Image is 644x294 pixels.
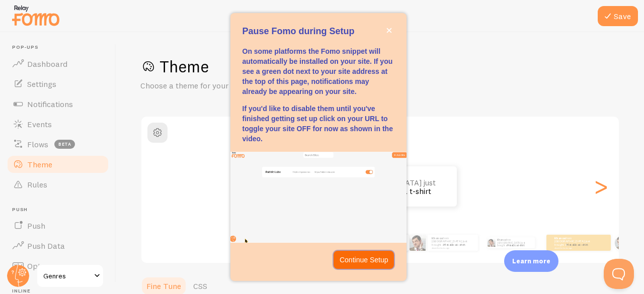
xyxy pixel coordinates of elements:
[432,247,473,249] small: about 4 minutes ago
[507,244,524,247] a: Metallica t-shirt
[6,74,110,94] a: Settings
[6,94,110,114] a: Notifications
[12,207,110,213] span: Push
[554,236,566,240] strong: Khansa
[567,243,588,247] a: Metallica t-shirt
[6,114,110,134] a: Events
[36,264,104,288] a: Genres
[6,236,110,256] a: Push Data
[432,236,443,240] strong: Khansa
[6,134,110,154] a: Flows beta
[27,119,52,129] span: Events
[432,236,474,249] p: from [GEOGRAPHIC_DATA] just bought a
[27,179,47,189] span: Rules
[27,159,52,169] span: Theme
[444,243,465,247] a: Metallica t-shirt
[554,247,594,249] small: about 4 minutes ago
[27,221,45,231] span: Push
[504,250,558,272] div: Learn more
[554,236,595,249] p: from [GEOGRAPHIC_DATA] just bought a
[43,270,91,282] span: Genres
[140,56,620,77] h1: Theme
[497,238,506,241] strong: Khansa
[243,104,394,144] p: If you'd like to disable them until you've finished getting set up click on your URL to toggle yo...
[615,235,629,250] img: Fomo
[512,256,550,266] p: Learn more
[27,79,56,89] span: Settings
[488,239,496,247] img: Fomo
[497,237,531,248] p: from [GEOGRAPHIC_DATA] just bought a
[243,46,394,96] p: On some platforms the Fomo snippet will automatically be installed on your site. If you see a gre...
[6,54,110,74] a: Dashboard
[27,241,65,251] span: Push Data
[27,261,51,271] span: Opt-In
[27,139,48,149] span: Flows
[410,235,426,251] img: Fomo
[6,256,110,276] a: Opt-In
[334,251,394,269] button: Continue Setup
[27,99,73,109] span: Notifications
[6,216,110,236] a: Push
[6,174,110,194] a: Rules
[140,80,382,91] p: Choose a theme for your notifications
[6,154,110,174] a: Theme
[604,259,634,289] iframe: Help Scout Beacon - Open
[243,25,394,38] p: Pause Fomo during Setup
[340,255,388,265] p: Continue Setup
[12,44,110,51] span: Pop-ups
[54,140,75,149] span: beta
[141,123,619,138] h2: Classic
[384,25,394,36] button: close,
[27,59,67,69] span: Dashboard
[230,13,407,280] div: Pause Fomo during Setup
[595,150,607,223] div: Next slide
[11,3,61,28] img: fomo-relay-logo-orange.svg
